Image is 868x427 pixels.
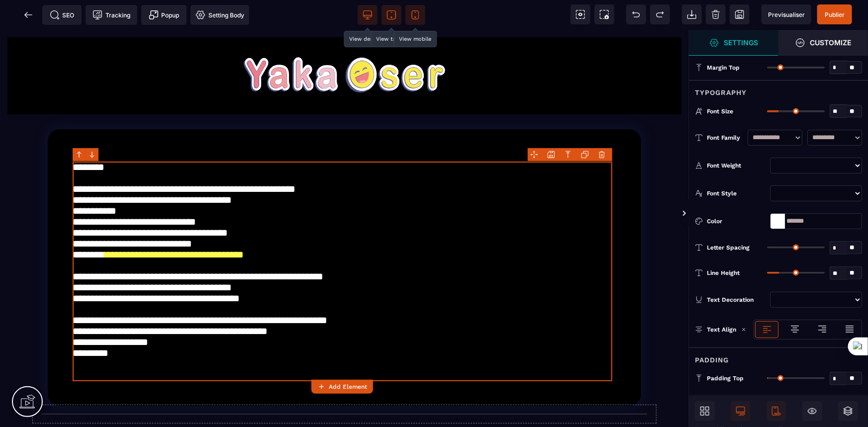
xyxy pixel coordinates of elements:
span: View components [571,4,590,24]
span: Previsualiser [768,11,805,18]
div: Font Style [707,188,766,198]
span: Open Blocks [695,401,715,421]
span: Preview [762,4,811,24]
span: Mobile Only [767,401,786,421]
strong: Customize [810,39,852,46]
div: Text Decoration [707,295,766,305]
button: Add Element [311,380,373,394]
span: Margin Top [707,64,740,72]
span: Line Height [707,269,740,277]
img: loading [741,327,746,332]
span: Desktop Only [731,401,751,421]
span: Tracking [93,10,130,20]
span: Open Layers [838,401,858,421]
span: Setting Body [195,10,244,20]
span: Open Style Manager [778,30,868,56]
strong: Add Element [329,383,367,390]
span: Settings [689,30,778,56]
div: Font Weight [707,161,766,171]
span: Padding Top [707,374,744,382]
span: Screenshot [594,4,614,24]
strong: Settings [724,39,759,46]
span: Publier [825,11,845,18]
span: Popup [149,10,180,20]
span: Font Size [707,107,733,115]
p: Text Align [695,325,736,335]
img: aa6757e2f70c7967f7730340346f47c4_yakaoser_%C3%A9crit__copie.png [244,27,446,63]
span: SEO [50,10,75,20]
div: Font Family [707,133,743,143]
span: Hide/Show Block [802,401,822,421]
span: Letter Spacing [707,244,750,252]
div: Padding [689,347,868,366]
div: Color [707,216,766,226]
div: Typography [689,80,868,98]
